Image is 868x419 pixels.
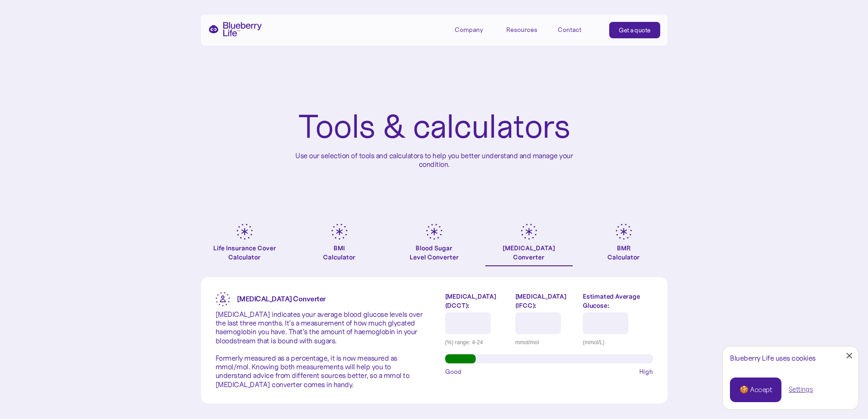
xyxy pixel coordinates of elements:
a: Get a quote [609,22,660,38]
div: Life Insurance Cover Calculator [201,243,288,262]
a: Blood SugarLevel Converter [390,223,478,266]
div: BMI Calculator [323,243,355,262]
a: BMRCalculator [580,223,668,266]
a: Close Cookie Popup [840,347,858,365]
div: Contact [558,26,581,34]
div: BMR Calculator [607,243,640,262]
div: Get a quote [619,26,651,35]
div: 🍪 Accept [740,385,772,395]
div: Company [455,22,496,37]
h1: Tools & calculators [298,109,570,144]
p: Use our selection of tools and calculators to help you better understand and manage your condition. [288,151,580,169]
a: BMICalculator [296,223,383,266]
label: [MEDICAL_DATA] (DCCT): [445,292,508,310]
div: Resources [506,26,537,34]
div: Close Cookie Popup [849,356,850,356]
div: (%) range: 4-24 [445,338,508,347]
p: [MEDICAL_DATA] indicates your average blood glucose levels over the last three months. It’s a mea... [216,310,423,389]
a: Settings [789,385,813,394]
div: mmol/mol [515,338,576,347]
strong: [MEDICAL_DATA] Converter [237,294,326,303]
a: [MEDICAL_DATA]Converter [485,223,573,266]
a: 🍪 Accept [730,378,781,402]
div: Company [455,26,483,34]
a: home [208,22,262,36]
label: [MEDICAL_DATA] (IFCC): [515,292,576,310]
label: Estimated Average Glucose: [583,292,652,310]
span: Good [445,367,462,376]
div: Blood Sugar Level Converter [410,243,459,262]
div: Resources [506,22,547,37]
a: Life Insurance Cover Calculator [201,223,288,266]
a: Contact [558,22,599,37]
div: [MEDICAL_DATA] Converter [503,243,555,262]
div: Blueberry Life uses cookies [730,354,851,362]
div: (mmol/L) [583,338,652,347]
span: High [639,367,653,376]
